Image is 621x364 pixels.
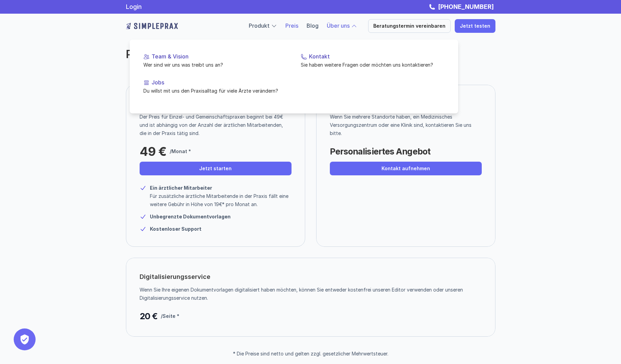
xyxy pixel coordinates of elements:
[140,271,210,282] p: Digitalisierungsservice
[143,61,287,68] p: Wer sind wir uns was treibt uns an?
[126,3,142,10] a: Login
[438,3,494,10] strong: [PHONE_NUMBER]
[143,87,287,94] p: Du willst mit uns den Praxisalltag für viele Ärzte verändern?
[140,162,292,175] a: Jetzt starten
[138,74,293,100] a: JobsDu willst mit uns den Praxisalltag für viele Ärzte verändern?
[330,162,482,175] a: Kontakt aufnehmen
[373,23,445,29] p: Beratungstermin vereinbaren
[152,53,287,60] p: Team & Vision
[455,19,495,33] a: Jetzt testen
[150,214,231,219] strong: Unbegrenzte Dokumentvorlagen
[295,48,450,74] a: KontaktSie haben weitere Fragen oder möchten uns kontaktieren?
[368,19,451,33] a: Beratungstermin vereinbaren
[309,53,444,60] p: Kontakt
[170,147,191,156] p: /Monat *
[140,145,166,158] p: 49 €
[138,48,293,74] a: Team & VisionWer sind wir uns was treibt uns an?
[140,309,157,323] p: 20 €
[381,166,430,172] p: Kontakt aufnehmen
[301,61,444,68] p: Sie haben weitere Fragen oder möchten uns kontaktieren?
[307,22,319,29] a: Blog
[436,3,495,10] a: [PHONE_NUMBER]
[460,23,490,29] p: Jetzt testen
[327,22,350,29] a: Über uns
[161,312,179,320] p: /Seite *
[152,79,287,86] p: Jobs
[140,113,286,137] p: Der Preis für Einzel- und Gemeinschaftspraxen beginnt bei 49€ und ist abhängig von der Anzahl der...
[150,226,202,232] strong: Kostenloser Support
[140,286,477,302] p: Wenn Sie Ihre eigenen Dokumentvorlagen digitalisiert haben möchten, können Sie entweder kostenfre...
[150,185,212,191] strong: Ein ärztlicher Mitarbeiter
[199,166,232,172] p: Jetzt starten
[126,48,383,61] h2: Preis
[330,113,477,137] p: Wenn Sie mehrere Standorte haben, ein Medizinisches Versorgungszentrum oder eine Klinik sind, kon...
[249,22,270,29] a: Produkt
[233,351,388,357] p: * Die Preise sind netto und gelten zzgl. gesetzlicher Mehrwertsteuer.
[150,192,292,208] p: Für zusätzliche ärztliche Mitarbeitende in der Praxis fällt eine weitere Gebühr in Höhe von 19€* ...
[285,22,298,29] a: Preis
[330,145,430,158] p: Personalisiertes Angebot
